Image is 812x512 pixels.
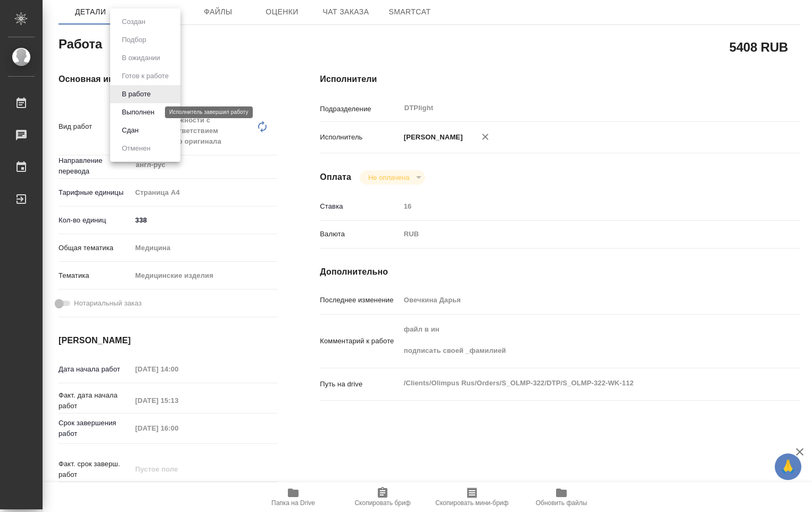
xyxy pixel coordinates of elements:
[119,106,158,118] button: Выполнен
[119,143,154,154] button: Отменен
[119,125,142,136] button: Сдан
[119,34,150,46] button: Подбор
[119,16,148,28] button: Создан
[119,70,172,82] button: Готов к работе
[119,52,163,64] button: В ожидании
[119,88,154,100] button: В работе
